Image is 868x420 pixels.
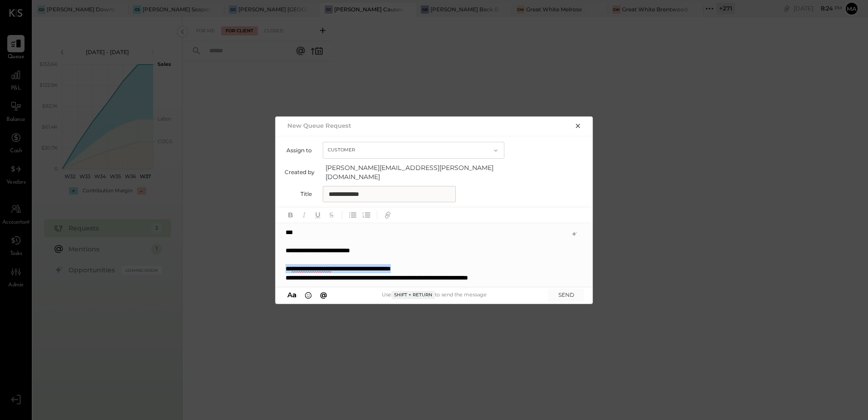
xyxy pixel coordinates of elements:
span: @ [320,290,327,299]
button: SEND [548,289,584,301]
span: [PERSON_NAME][EMAIL_ADDRESS][PERSON_NAME][DOMAIN_NAME] [325,163,507,181]
button: Bold [285,209,296,221]
button: @ [317,290,330,300]
button: Aa [285,290,299,300]
span: a [292,290,296,299]
button: Italic [298,209,310,221]
button: Strikethrough [325,209,337,221]
button: Underline [312,209,324,221]
label: Created by [285,169,315,175]
button: Customer [323,142,504,159]
span: Shift + Return [391,291,435,299]
div: Use to send the message [330,291,539,299]
label: Assign to [285,147,312,154]
h2: New Queue Request [287,122,351,129]
label: Title [285,190,312,197]
button: Unordered List [347,209,359,221]
button: Ordered List [360,209,372,221]
button: Add URL [382,209,394,221]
